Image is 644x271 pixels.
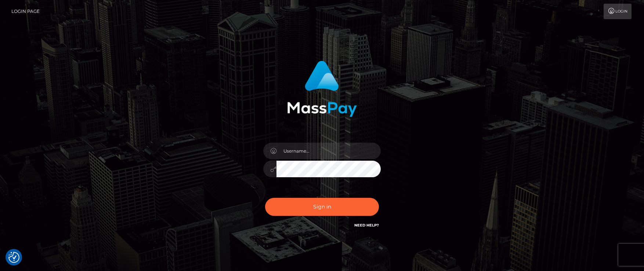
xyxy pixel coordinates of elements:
[11,4,40,19] a: Login Page
[8,252,19,263] button: Consent Preferences
[354,223,379,228] a: Need Help?
[265,198,379,216] button: Sign in
[287,61,357,117] img: MassPay Login
[276,143,381,159] input: Username...
[8,252,19,263] img: Revisit consent button
[604,4,632,19] a: Login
